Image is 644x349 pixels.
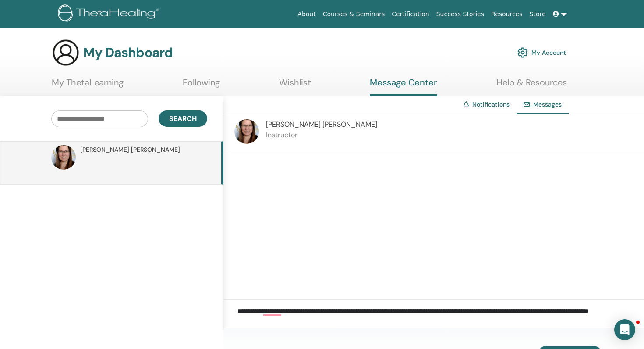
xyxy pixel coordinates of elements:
[370,77,437,96] a: Message Center
[234,119,259,144] img: default.jpg
[496,77,567,94] a: Help & Resources
[472,100,510,108] a: Notifications
[51,145,76,170] img: default.jpg
[266,130,377,140] p: Instructor
[488,6,526,22] a: Resources
[52,39,80,67] img: generic-user-icon.jpg
[169,114,197,123] span: Search
[526,6,549,22] a: Store
[388,6,432,22] a: Certification
[266,120,377,129] span: [PERSON_NAME] [PERSON_NAME]
[80,145,180,154] span: [PERSON_NAME] [PERSON_NAME]
[279,77,311,94] a: Wishlist
[533,100,562,108] span: Messages
[294,6,319,22] a: About
[52,77,124,94] a: My ThetaLearning
[614,319,635,340] div: Open Intercom Messenger
[183,77,220,94] a: Following
[159,110,207,127] button: Search
[433,6,488,22] a: Success Stories
[517,43,566,62] a: My Account
[83,45,173,61] h3: My Dashboard
[58,4,163,24] img: logo.png
[517,45,528,60] img: cog.svg
[319,6,389,22] a: Courses & Seminars
[237,306,644,328] textarea: To enrich screen reader interactions, please activate Accessibility in Grammarly extension settings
